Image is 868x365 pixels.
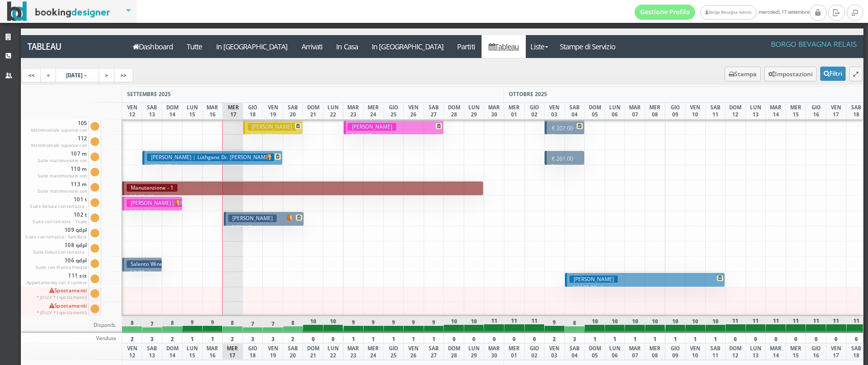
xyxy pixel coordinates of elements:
[596,285,614,291] small: 8 notti
[565,272,726,287] button: [PERSON_NAME] € 1123.20 8 notti
[142,150,283,165] button: [PERSON_NAME] | Lüthgens Dr. [PERSON_NAME] € 796.97 7 notti
[524,333,545,343] div: 0
[303,343,323,360] div: DOM 21
[584,343,605,360] div: DOM 05
[665,103,686,119] div: GIO 09
[605,343,625,360] div: LUN 06
[330,35,365,58] a: In Casa
[122,333,142,343] div: 2
[243,343,263,360] div: GIO 18
[826,103,847,119] div: VEN 17
[552,156,577,170] small: 2 notti
[605,316,625,333] div: 10
[805,333,826,343] div: 0
[343,333,364,343] div: 1
[35,287,89,301] span: Spostamenti
[171,163,188,170] small: 7 notti
[509,90,547,98] span: OTTOBRE 2025
[725,343,746,360] div: DOM 12
[725,316,746,333] div: 11
[805,343,826,360] div: GIO 16
[745,103,766,119] div: LUN 13
[262,103,283,119] div: VEN 19
[403,316,424,333] div: 9
[635,5,696,20] a: Gestione Profilo
[283,343,304,360] div: SAB 20
[443,103,464,119] div: DOM 28
[424,316,444,333] div: 9
[383,343,404,360] div: GIO 25
[765,316,786,333] div: 11
[635,5,810,20] span: mercoledì, 17 settembre
[122,316,142,333] div: 8
[443,343,464,360] div: DOM 28
[122,103,142,119] div: VEN 12
[66,72,82,79] span: [DATE]
[147,162,280,170] p: € 796.97
[665,333,686,343] div: 1
[147,154,274,161] h3: [PERSON_NAME] | Lüthgens Dr. [PERSON_NAME]
[182,343,203,360] div: LUN 15
[765,333,786,343] div: 0
[33,219,87,224] small: Suite con terrazza - Tripla
[544,333,565,343] div: 2
[705,343,726,360] div: SAB 11
[243,333,263,343] div: 3
[464,103,485,119] div: LUN 29
[162,103,183,119] div: DOM 14
[180,35,209,58] a: Tutte
[323,343,344,360] div: LUN 22
[725,67,761,81] button: Stampa
[545,120,585,135] button: € 207.00 2 notti
[323,103,344,119] div: LUN 22
[7,2,110,21] img: BookingDesigner.com
[564,333,585,343] div: 3
[725,103,746,119] div: DOM 12
[35,302,89,316] span: Spostamenti
[826,343,847,360] div: VEN 17
[564,316,585,333] div: 8
[424,333,444,343] div: 1
[771,40,857,48] h4: BORGO BEVAGNA RELAIS
[826,316,847,333] div: 11
[283,333,304,343] div: 2
[23,272,89,288] span: 111 six
[424,343,444,360] div: SAB 27
[553,35,622,58] a: Stampe di Servizio
[122,257,162,272] button: Salento Winery Lodge [PERSON_NAME] € 0.00 3 notti
[21,35,126,58] a: Tableau
[262,343,283,360] div: VEN 19
[303,103,323,119] div: DOM 21
[363,316,384,333] div: 9
[262,333,283,343] div: 3
[126,35,180,58] a: Dashboard
[700,5,756,20] a: Borgo Bevagna Admin
[37,310,87,315] small: * JOLLY * (spostamenti)
[764,67,817,81] button: Impostazioni
[122,181,483,196] button: Manutenzione - 1 € 0.00 28 notti
[228,215,277,222] h3: [PERSON_NAME]
[403,343,424,360] div: VEN 26
[820,67,846,81] button: Filtri
[323,333,344,343] div: 0
[645,343,666,360] div: MER 08
[685,343,706,360] div: VEN 10
[142,316,163,333] div: 7
[33,249,87,262] small: Suite Delux con terrazza - familiare
[786,333,806,343] div: 0
[127,260,229,268] h3: Salento Winery Lodge [PERSON_NAME]
[484,343,504,360] div: MAR 30
[846,103,867,119] div: SAB 18
[25,234,87,239] small: Suite con terrazza - familiare
[365,35,451,58] a: In [GEOGRAPHIC_DATA]
[303,333,323,343] div: 0
[403,103,424,119] div: VEN 26
[252,224,270,231] small: 4 notti
[544,103,565,119] div: VEN 03
[403,333,424,343] div: 1
[151,209,168,216] small: 5 notti
[344,120,444,135] button: [PERSON_NAME] € 630.00 5 notti
[182,316,203,333] div: 9
[222,316,243,333] div: 8
[144,194,164,200] small: 28 notti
